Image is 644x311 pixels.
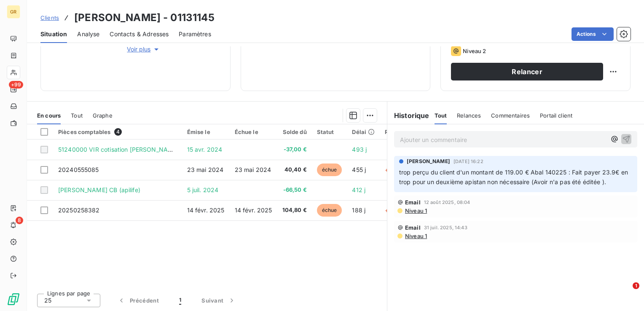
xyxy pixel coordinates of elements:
[463,48,486,54] span: Niveau 2
[44,296,51,305] span: 25
[282,129,307,135] div: Solde dû
[77,30,99,38] span: Analyse
[187,129,225,135] div: Émise le
[179,296,181,305] span: 1
[282,166,307,174] span: 40,40 €
[40,14,59,21] span: Clients
[615,282,636,303] iframe: Intercom live chat
[235,129,272,135] div: Échue le
[385,206,402,214] span: +188 j
[187,186,219,193] span: 5 juil. 2024
[187,146,223,153] span: 15 avr. 2024
[74,10,215,25] h3: [PERSON_NAME] - 01131145
[491,112,530,119] span: Commentaires
[40,13,59,22] a: Clients
[352,166,366,173] span: 455 j
[110,30,169,38] span: Contacts & Adresses
[114,128,122,136] span: 4
[58,146,179,153] span: 51240000 VIR cotisation [PERSON_NAME]
[404,233,427,239] span: Niveau 1
[424,200,470,205] span: 12 août 2025, 08:04
[387,110,429,121] h6: Historique
[7,292,20,306] img: Logo LeanPay
[399,169,630,185] span: trop perçu du client d'un montant de 119.00 € Abal 140225 : Fait payer 23.9€ en trop pour un deux...
[187,206,225,214] span: 14 févr. 2025
[424,225,467,230] span: 31 juil. 2025, 14:43
[352,129,375,135] div: Délai
[71,112,83,119] span: Tout
[633,282,639,289] span: 1
[169,292,191,309] button: 1
[352,186,365,193] span: 412 j
[58,166,99,173] span: 20240555085
[187,166,224,173] span: 23 mai 2024
[453,159,483,164] span: [DATE] 16:22
[317,129,342,135] div: Statut
[404,207,427,214] span: Niveau 1
[352,206,365,214] span: 188 j
[191,292,246,309] button: Suivant
[405,199,421,206] span: Email
[385,129,412,135] div: Retard
[282,206,307,214] span: 104,80 €
[572,27,614,41] button: Actions
[68,45,220,54] button: Voir plus
[179,30,211,38] span: Paramètres
[451,63,603,80] button: Relancer
[7,83,20,96] a: +99
[107,292,169,309] button: Précédent
[282,145,307,154] span: -37,00 €
[58,128,177,136] div: Pièces comptables
[352,146,367,153] span: 493 j
[7,5,20,19] div: GR
[58,206,100,214] span: 20250258382
[317,204,342,217] span: échue
[58,186,140,193] span: [PERSON_NAME] CB (apilife)
[16,217,23,224] span: 8
[405,224,421,231] span: Email
[317,164,342,176] span: échue
[127,45,161,54] span: Voir plus
[282,186,307,194] span: -66,50 €
[93,112,113,119] span: Graphe
[385,166,402,173] span: +455 j
[407,158,450,165] span: [PERSON_NAME]
[435,112,447,119] span: Tout
[457,112,481,119] span: Relances
[235,206,272,214] span: 14 févr. 2025
[40,30,67,38] span: Situation
[37,112,61,119] span: En cours
[235,166,271,173] span: 23 mai 2024
[9,81,23,88] span: +99
[540,112,572,119] span: Portail client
